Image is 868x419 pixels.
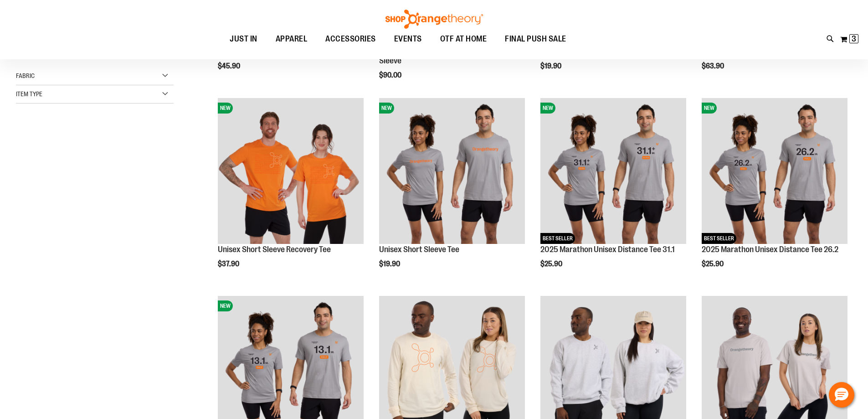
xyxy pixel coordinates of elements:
[702,233,736,244] span: BEST SELLER
[536,93,691,291] div: product
[379,98,525,244] img: Unisex Short Sleeve Tee
[540,98,686,244] img: 2025 Marathon Unisex Distance Tee 31.1
[702,260,725,268] span: $25.90
[505,29,566,49] span: FINAL PUSH SALE
[379,98,525,245] a: Unisex Short Sleeve TeeNEW
[702,245,838,254] a: 2025 Marathon Unisex Distance Tee 26.2
[218,98,364,244] img: Unisex Short Sleeve Recovery Tee
[702,103,717,114] span: NEW
[375,93,529,291] div: product
[379,103,394,114] span: NEW
[276,29,308,49] span: APPAREL
[379,245,459,254] a: Unisex Short Sleeve Tee
[213,93,368,291] div: product
[540,260,564,268] span: $25.90
[496,29,575,50] a: FINAL PUSH SALE
[384,10,484,29] img: Shop Orangetheory
[325,29,376,49] span: ACCESSORIES
[852,34,856,43] span: 3
[267,29,317,49] a: APPAREL
[218,300,233,311] span: NEW
[218,62,241,70] span: $45.90
[431,29,496,50] a: OTF AT HOME
[379,71,403,79] span: $90.00
[697,93,852,291] div: product
[221,29,267,50] a: JUST IN
[702,62,725,70] span: $63.90
[394,29,422,49] span: EVENTS
[540,62,563,70] span: $19.90
[829,382,854,408] button: Hello, have a question? Let’s chat.
[16,72,35,79] span: Fabric
[702,98,847,245] a: 2025 Marathon Unisex Distance Tee 26.2NEWBEST SELLER
[379,260,401,268] span: $19.90
[218,103,233,114] span: NEW
[540,233,575,244] span: BEST SELLER
[702,98,847,244] img: 2025 Marathon Unisex Distance Tee 26.2
[385,29,431,50] a: EVENTS
[218,98,364,245] a: Unisex Short Sleeve Recovery TeeNEW
[316,29,385,50] a: ACCESSORIES
[540,245,675,254] a: 2025 Marathon Unisex Distance Tee 31.1
[540,98,686,245] a: 2025 Marathon Unisex Distance Tee 31.1NEWBEST SELLER
[218,260,241,268] span: $37.90
[440,29,487,49] span: OTF AT HOME
[230,29,257,49] span: JUST IN
[218,245,331,254] a: Unisex Short Sleeve Recovery Tee
[540,103,555,114] span: NEW
[16,90,42,98] span: Item Type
